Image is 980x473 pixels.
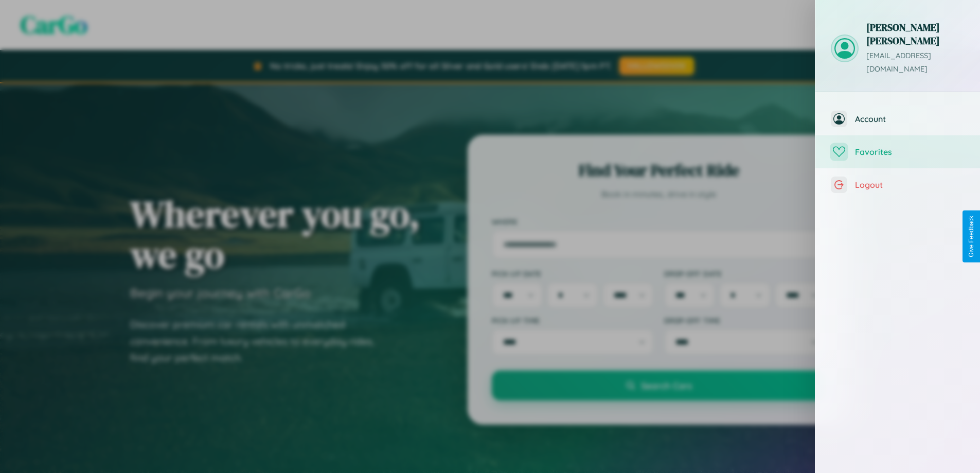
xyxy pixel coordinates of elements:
button: Favorites [815,135,980,168]
button: Logout [815,168,980,201]
span: Favorites [855,147,965,157]
span: Account [855,114,965,124]
div: Give Feedback [968,216,975,257]
span: Logout [855,180,965,190]
h3: [PERSON_NAME] [PERSON_NAME] [866,21,965,47]
p: [EMAIL_ADDRESS][DOMAIN_NAME] [866,49,965,76]
button: Account [815,102,980,135]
